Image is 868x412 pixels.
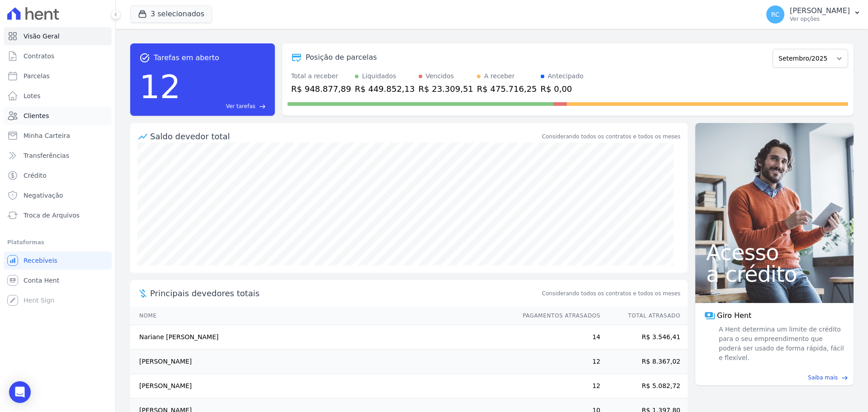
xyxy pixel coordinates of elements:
[226,102,255,110] span: Ver tarefas
[701,374,848,382] a: Saiba mais east
[24,171,47,180] span: Crédito
[542,289,680,298] span: Considerando todos os contratos e todos os meses
[130,325,514,350] td: Nariane [PERSON_NAME]
[362,71,396,81] div: Liquidados
[24,211,80,220] span: Troca de Arquivos
[4,107,112,125] a: Clientes
[24,131,70,140] span: Minha Carteira
[601,374,688,398] td: R$ 5.082,72
[717,310,751,321] span: Giro Hent
[24,111,49,120] span: Clientes
[24,191,63,200] span: Negativação
[291,83,351,95] div: R$ 948.877,89
[841,374,848,381] span: east
[139,52,150,63] span: task_alt
[4,251,112,270] a: Recebíveis
[4,186,112,204] a: Negativação
[541,83,584,95] div: R$ 0,00
[4,87,112,105] a: Lotes
[4,27,112,45] a: Visão Geral
[601,325,688,350] td: R$ 3.546,41
[4,206,112,224] a: Troca de Arquivos
[601,350,688,374] td: R$ 8.367,02
[706,242,843,263] span: Acesso
[4,166,112,185] a: Crédito
[477,83,537,95] div: R$ 475.716,25
[306,52,377,63] div: Posição de parcelas
[790,15,850,23] p: Ver opções
[4,127,112,145] a: Minha Carteira
[24,276,59,285] span: Conta Hent
[7,237,108,248] div: Plataformas
[514,325,601,350] td: 14
[706,263,843,285] span: a crédito
[150,287,540,299] span: Principais devedores totais
[426,71,454,81] div: Vencidos
[4,47,112,65] a: Contratos
[4,67,112,85] a: Parcelas
[259,103,266,110] span: east
[150,130,540,142] div: Saldo devedor total
[130,5,212,23] button: 3 selecionados
[548,71,584,81] div: Antecipado
[24,32,60,41] span: Visão Geral
[355,83,415,95] div: R$ 449.852,13
[291,71,351,81] div: Total a receber
[514,374,601,398] td: 12
[139,63,181,110] div: 12
[24,256,57,265] span: Recebíveis
[184,102,266,110] a: Ver tarefas east
[542,133,680,141] div: Considerando todos os contratos e todos os meses
[130,374,514,398] td: [PERSON_NAME]
[4,271,112,289] a: Conta Hent
[24,71,50,81] span: Parcelas
[759,2,868,27] button: RC [PERSON_NAME] Ver opções
[514,350,601,374] td: 12
[771,11,780,18] span: RC
[601,307,688,325] th: Total Atrasado
[484,71,515,81] div: A receber
[24,151,69,160] span: Transferências
[130,307,514,325] th: Nome
[130,350,514,374] td: [PERSON_NAME]
[717,325,844,363] span: A Hent determina um limite de crédito para o seu empreendimento que poderá ser usado de forma ráp...
[419,83,473,95] div: R$ 23.309,51
[808,374,838,382] span: Saiba mais
[24,52,54,61] span: Contratos
[24,91,41,100] span: Lotes
[154,52,219,63] span: Tarefas em aberto
[514,307,601,325] th: Pagamentos Atrasados
[9,381,31,403] div: Open Intercom Messenger
[790,6,850,15] p: [PERSON_NAME]
[4,147,112,165] a: Transferências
